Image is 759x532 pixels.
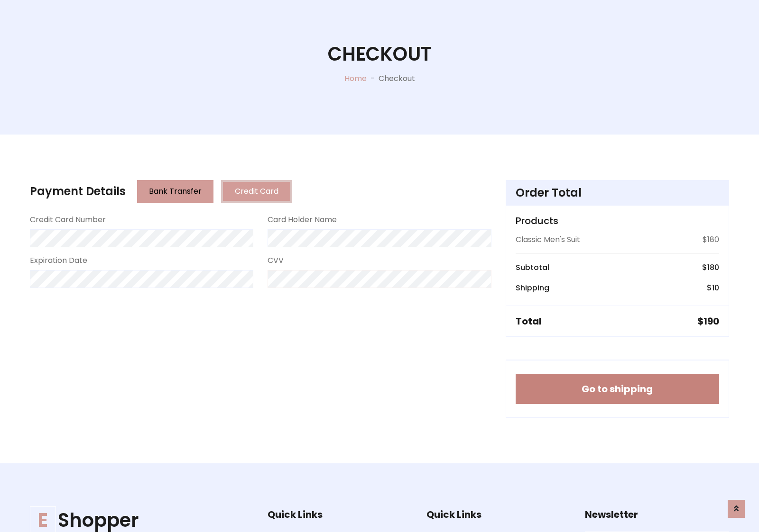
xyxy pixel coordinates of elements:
[516,374,719,404] button: Go to shipping
[516,186,719,200] h4: Order Total
[707,283,719,292] h6: $
[379,73,415,84] p: Checkout
[707,262,719,273] span: 180
[344,73,367,84] a: Home
[516,234,580,245] p: Classic Men's Suit
[712,282,719,293] span: 10
[30,509,238,532] h1: Shopper
[221,180,292,203] button: Credit Card
[30,255,87,266] label: Expiration Date
[137,180,213,203] button: Bank Transfer
[426,509,571,520] h5: Quick Links
[703,234,719,245] p: $180
[697,316,719,327] h5: $
[30,509,238,532] a: EShopper
[516,283,549,292] h6: Shipping
[367,73,379,84] p: -
[516,215,719,226] h5: Products
[268,214,337,225] label: Card Holder Name
[702,263,719,272] h6: $
[516,316,542,327] h5: Total
[30,185,126,198] h4: Payment Details
[268,509,412,520] h5: Quick Links
[585,509,729,520] h5: Newsletter
[703,315,719,328] span: 190
[30,214,106,225] label: Credit Card Number
[516,263,549,272] h6: Subtotal
[328,43,431,65] h1: Checkout
[268,255,284,266] label: CVV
